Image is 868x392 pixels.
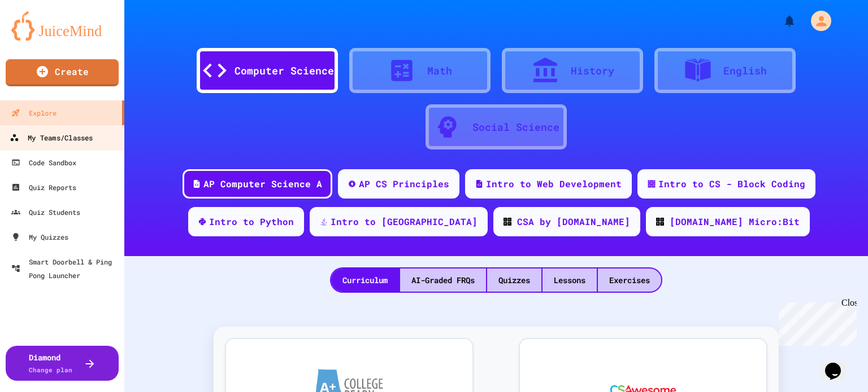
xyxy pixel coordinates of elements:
div: Social Science [472,120,559,135]
img: CODE_logo_RGB.png [504,218,511,226]
div: [DOMAIN_NAME] Micro:Bit [670,215,800,228]
iframe: chat widget [821,347,857,381]
iframe: chat widget [774,298,857,346]
div: Quiz Students [11,205,80,219]
div: History [571,63,614,78]
div: My Notifications [762,11,799,30]
div: AP Computer Science A [203,177,322,191]
span: Change plan [29,365,72,374]
div: Intro to CS - Block Coding [658,177,805,191]
div: Diamond [29,351,72,375]
div: My Teams/Classes [10,131,93,145]
div: Intro to [GEOGRAPHIC_DATA] [331,215,478,228]
div: Smart Doorbell & Ping Pong Launcher [11,255,120,282]
div: CSA by [DOMAIN_NAME] [517,215,630,228]
div: Exercises [598,268,661,292]
button: DiamondChange plan [6,346,119,381]
a: Create [6,59,119,86]
div: Explore [11,106,57,120]
div: AP CS Principles [359,177,449,191]
div: Curriculum [331,268,399,292]
div: AI-Graded FRQs [400,268,486,292]
div: Quiz Reports [11,180,76,194]
div: My Quizzes [11,230,68,244]
div: Computer Science [235,63,334,78]
div: Intro to Web Development [486,177,622,191]
div: Math [427,63,452,78]
div: English [723,63,767,78]
div: Chat with us now!Close [5,5,78,72]
div: My Account [799,8,834,34]
img: CODE_logo_RGB.png [656,218,664,226]
div: Quizzes [487,268,541,292]
div: Lessons [542,268,597,292]
div: Intro to Python [209,215,294,228]
img: logo-orange.svg [11,11,113,41]
div: Code Sandbox [11,156,76,169]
